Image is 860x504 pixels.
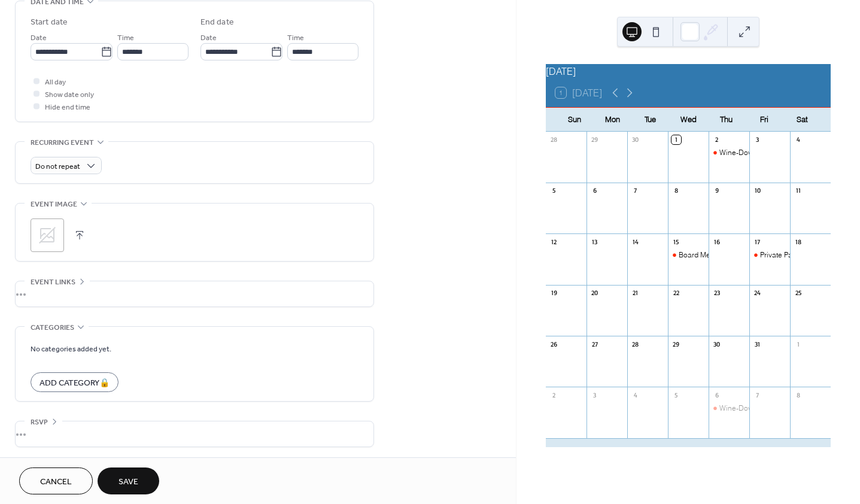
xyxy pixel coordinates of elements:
div: Start date [31,16,68,29]
div: 25 [794,289,803,297]
div: Sat [783,108,821,132]
button: Cancel [19,467,93,494]
div: 22 [671,289,680,297]
div: 23 [712,289,721,297]
div: 27 [590,339,599,348]
div: 7 [631,186,640,195]
div: 5 [671,390,680,399]
button: Save [98,467,159,494]
div: Private Party [760,250,800,260]
div: 21 [631,289,640,297]
div: 6 [590,186,599,195]
div: Wine-Down [DATE] [719,403,782,414]
div: ••• [16,281,373,306]
span: Date [31,32,47,44]
span: Categories [31,321,74,334]
span: Cancel [40,476,72,488]
div: Wine-Down Thursday [709,148,749,158]
div: 3 [590,390,599,399]
div: 28 [549,135,558,144]
div: 15 [671,237,680,246]
div: 11 [794,186,803,195]
div: 6 [712,390,721,399]
span: All day [45,76,66,89]
span: Show date only [45,89,94,101]
div: Fri [745,108,783,132]
div: Private Party [749,250,790,260]
span: Recurring event [31,136,94,149]
div: 7 [753,390,762,399]
div: ••• [16,421,373,447]
div: [DATE] [546,64,831,78]
div: 5 [549,186,558,195]
div: Tue [631,108,669,132]
span: Time [117,32,134,44]
div: 1 [794,339,803,348]
span: Event links [31,276,75,289]
div: 19 [549,289,558,297]
div: Board Meeting [679,250,727,260]
div: 24 [753,289,762,297]
div: 29 [671,339,680,348]
div: Mon [594,108,631,132]
div: 10 [753,186,762,195]
div: 26 [549,339,558,348]
span: Event image [31,198,77,211]
div: 1 [671,135,680,144]
div: 29 [590,135,599,144]
div: 16 [712,237,721,246]
div: 13 [590,237,599,246]
div: Thu [707,108,745,132]
div: 4 [794,135,803,144]
div: 18 [794,237,803,246]
div: Board Meeting [668,250,709,260]
span: Do not repeat [35,160,80,174]
div: 17 [753,237,762,246]
div: 8 [794,390,803,399]
span: RSVP [31,416,48,429]
div: ; [31,218,64,252]
span: Date [200,32,217,44]
span: No categories added yet. [31,343,111,356]
span: Time [287,32,304,44]
div: 4 [631,390,640,399]
div: 20 [590,289,599,297]
div: 9 [712,186,721,195]
span: Hide end time [45,101,90,114]
div: 12 [549,237,558,246]
div: 2 [712,135,721,144]
div: 30 [631,135,640,144]
div: Wine-Down [DATE] [719,148,782,158]
div: 3 [753,135,762,144]
span: Save [118,476,138,488]
div: 30 [712,339,721,348]
div: 2 [549,390,558,399]
div: 31 [753,339,762,348]
div: End date [200,16,234,29]
div: 8 [671,186,680,195]
div: 28 [631,339,640,348]
div: 14 [631,237,640,246]
div: Sun [555,108,593,132]
div: Wine-Down Thursday [709,403,749,414]
div: Wed [669,108,707,132]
